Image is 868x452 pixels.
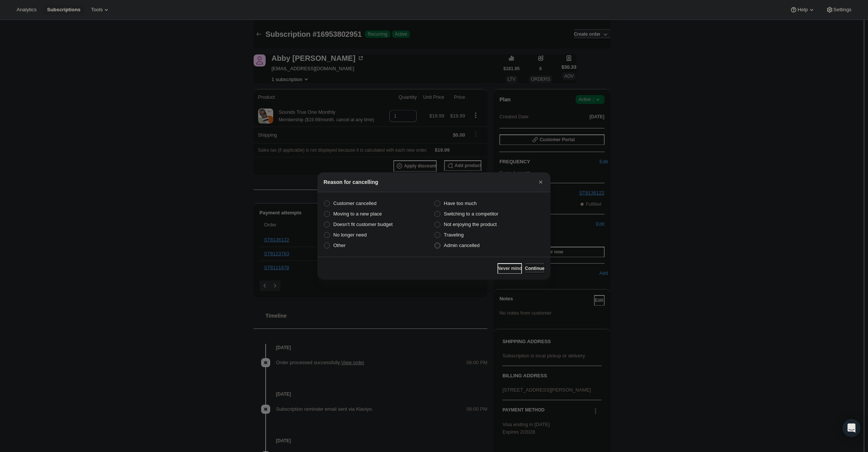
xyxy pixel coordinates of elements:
[444,243,479,248] span: Admin cancelled
[535,177,546,187] button: Close
[91,7,103,13] span: Tools
[444,232,464,238] span: Traveling
[42,5,85,15] button: Subscriptions
[17,7,36,13] span: Analytics
[333,211,382,217] span: Moving to a new place
[821,5,856,15] button: Settings
[525,265,544,271] span: Continue
[333,243,346,248] span: Other
[324,178,378,186] h2: Reason for cancelling
[333,200,377,206] span: Customer cancelled
[525,263,544,274] button: Continue
[797,7,808,13] span: Help
[333,221,393,227] span: Doesn't fit customer budget
[842,419,860,437] div: Open Intercom Messenger
[444,221,497,227] span: Not enjoying the product
[498,263,522,274] button: Never mind
[12,5,41,15] button: Analytics
[785,5,820,15] button: Help
[86,5,115,15] button: Tools
[333,232,367,238] span: No longer need
[444,211,498,217] span: Switching to a competitor
[47,7,80,13] span: Subscriptions
[444,200,476,206] span: Have too much
[833,7,851,13] span: Settings
[498,265,522,271] span: Never mind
